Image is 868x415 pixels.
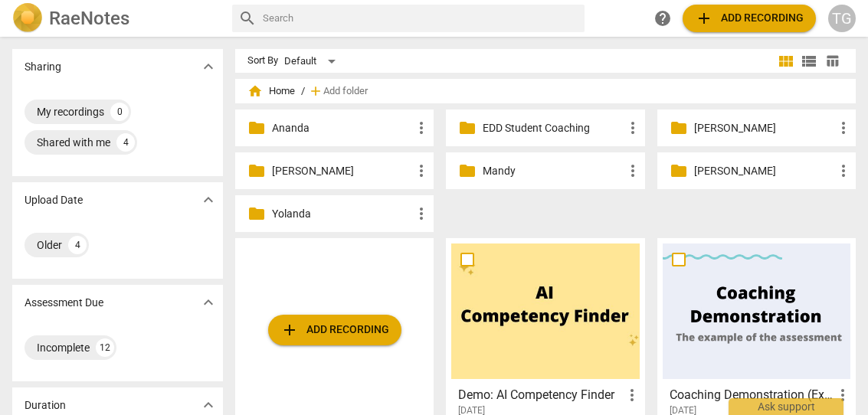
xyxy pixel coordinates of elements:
span: more_vert [834,162,853,180]
div: Incomplete [37,340,90,355]
span: expand_more [199,396,218,414]
span: folder [458,162,477,180]
span: view_module [777,52,795,70]
span: / [301,86,305,97]
span: more_vert [834,119,853,137]
span: add [308,83,323,99]
p: Sharing [25,59,61,75]
span: add [280,321,299,339]
span: Add recording [695,9,804,28]
div: My recordings [37,104,104,119]
button: Tile view [775,50,798,73]
span: more_vert [412,119,431,137]
p: Lou [272,163,412,179]
input: Search [263,6,578,31]
h3: Demo: AI Competency Finder [458,386,622,404]
button: List view [798,50,821,73]
div: Default [284,49,341,74]
span: folder [670,119,688,137]
span: expand_more [199,293,218,312]
p: Mandy [483,163,623,179]
div: Older [37,237,62,253]
a: Help [649,5,676,32]
span: more_vert [834,386,852,404]
span: folder [247,162,266,180]
p: Duration [25,397,66,413]
span: home [247,83,263,99]
span: more_vert [412,204,431,223]
button: Show more [197,291,220,314]
h3: Coaching Demonstration (Example) [670,386,834,404]
span: Home [247,83,295,99]
button: Table view [821,50,843,73]
div: 0 [110,103,129,121]
h2: RaeNotes [49,8,129,29]
span: table_chart [825,54,840,68]
p: Upload Date [25,192,83,208]
span: Add folder [323,86,368,97]
span: folder [458,119,477,137]
span: more_vert [412,162,431,180]
span: more_vert [624,162,642,180]
span: view_list [800,52,818,70]
span: folder [670,162,688,180]
button: Show more [197,55,220,78]
button: TG [828,5,856,32]
span: folder [247,119,266,137]
p: Ananda [272,120,412,136]
span: search [238,9,257,28]
div: Ask support [729,398,843,415]
div: Sort By [247,55,278,67]
p: EDD Student Coaching [483,120,623,136]
span: help [653,9,672,28]
p: Rachel [694,163,834,179]
img: Logo [12,3,43,34]
span: more_vert [623,386,641,404]
span: add [695,9,713,28]
span: folder [247,204,266,223]
button: Upload [268,315,401,345]
p: Yolanda [272,206,412,222]
div: 4 [68,236,87,254]
span: expand_more [199,191,218,209]
div: 4 [116,133,135,152]
span: expand_more [199,57,218,76]
span: Add recording [280,321,389,339]
a: LogoRaeNotes [12,3,220,34]
p: Assessment Due [25,295,103,311]
div: Shared with me [37,135,110,150]
span: more_vert [624,119,642,137]
button: Show more [197,188,220,211]
p: Janet [694,120,834,136]
div: 12 [96,338,114,357]
button: Upload [683,5,816,32]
